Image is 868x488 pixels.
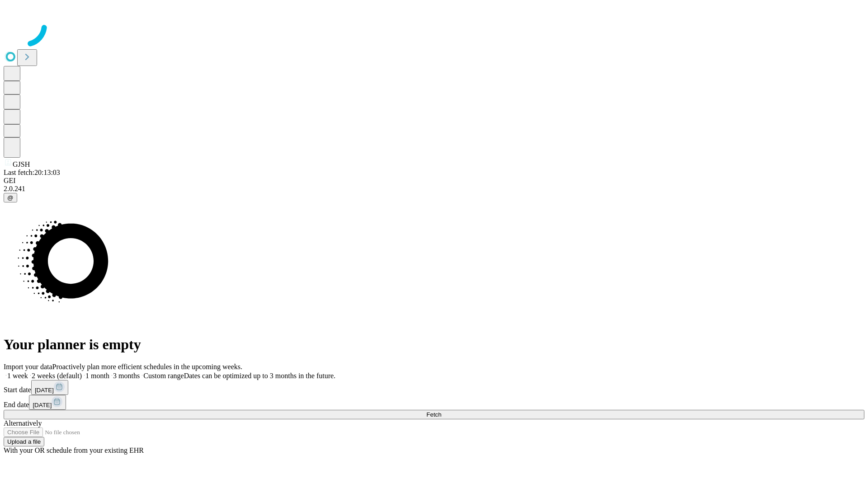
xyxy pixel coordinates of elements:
[33,402,52,408] span: [DATE]
[4,185,864,193] div: 2.0.241
[29,395,66,410] button: [DATE]
[4,410,864,419] button: Fetch
[4,193,17,202] button: @
[85,372,109,380] span: 1 month
[143,372,184,380] span: Custom range
[4,363,52,371] span: Import your data
[4,169,60,176] span: Last fetch: 20:13:03
[426,411,441,418] span: Fetch
[4,395,864,410] div: End date
[52,363,242,371] span: Proactively plan more efficient schedules in the upcoming weeks.
[7,372,28,380] span: 1 week
[4,177,864,185] div: GEI
[4,437,44,446] button: Upload a file
[4,419,42,427] span: Alternatively
[35,387,54,394] span: [DATE]
[32,372,82,380] span: 2 weeks (default)
[13,160,30,168] span: GJSH
[4,446,144,454] span: With your OR schedule from your existing EHR
[4,336,864,353] h1: Your planner is empty
[4,380,864,395] div: Start date
[7,194,14,201] span: @
[184,372,335,380] span: Dates can be optimized up to 3 months in the future.
[113,372,140,380] span: 3 months
[31,380,68,395] button: [DATE]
